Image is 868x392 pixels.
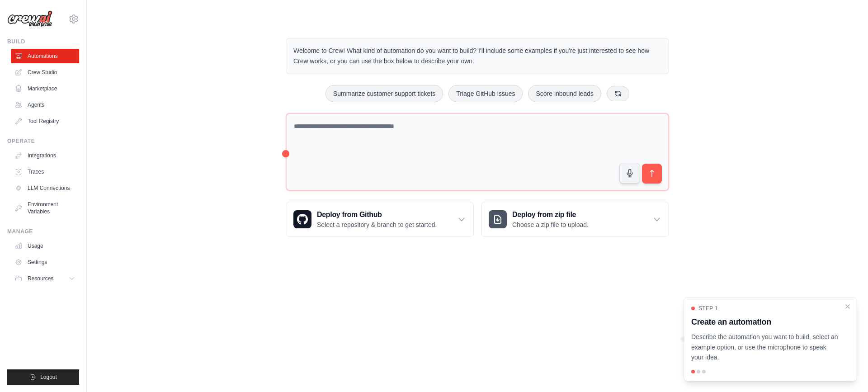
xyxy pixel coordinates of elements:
a: LLM Connections [11,181,79,195]
p: Select a repository & branch to get started. [317,220,437,229]
div: Manage [7,228,79,235]
p: Describe the automation you want to build, select an example option, or use the microphone to spe... [691,332,839,363]
button: Resources [11,271,79,286]
span: Resources [28,275,53,282]
h3: Deploy from zip file [512,209,589,220]
a: Tool Registry [11,114,79,128]
p: Choose a zip file to upload. [512,220,589,229]
h3: Deploy from Github [317,209,437,220]
div: Build [7,38,79,45]
a: Usage [11,239,79,253]
button: Close walkthrough [844,303,851,310]
iframe: Chat Widget [823,349,868,392]
button: Triage GitHub issues [448,85,523,102]
button: Logout [7,369,79,385]
h3: Create an automation [691,316,839,328]
button: Summarize customer support tickets [325,85,443,102]
span: Logout [40,373,57,381]
a: Traces [11,165,79,179]
a: Marketplace [11,81,79,96]
a: Crew Studio [11,65,79,80]
button: Score inbound leads [528,85,601,102]
div: Operate [7,137,79,145]
span: Step 1 [698,305,718,312]
a: Settings [11,255,79,269]
a: Integrations [11,148,79,163]
a: Automations [11,49,79,63]
a: Agents [11,98,79,112]
a: Environment Variables [11,197,79,219]
img: Logo [7,10,52,28]
p: Welcome to Crew! What kind of automation do you want to build? I'll include some examples if you'... [293,46,661,66]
